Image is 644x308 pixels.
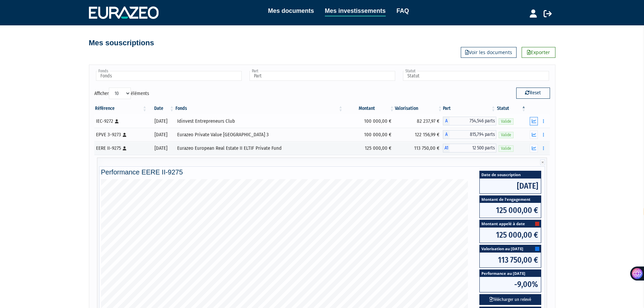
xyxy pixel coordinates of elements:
a: Mes documents [268,6,314,16]
a: FAQ [397,6,409,16]
td: 122 156,99 € [395,128,443,141]
div: [DATE] [150,118,172,125]
td: 100 000,00 € [343,114,395,128]
div: Eurazeo European Real Estate II ELTIF Private Fund [177,145,341,152]
select: Afficheréléments [109,88,131,99]
td: 125 000,00 € [343,141,395,155]
span: 815,794 parts [450,130,496,139]
div: Idinvest Entrepreneurs Club [177,118,341,125]
div: [DATE] [150,131,172,138]
th: Date: activer pour trier la colonne par ordre croissant [147,103,174,114]
span: 754,546 parts [450,117,496,125]
div: EERE II-9275 [96,145,145,152]
span: -9,00% [480,277,541,292]
th: Statut : activer pour trier la colonne par ordre d&eacute;croissant [496,103,527,114]
span: 125 000,00 € [480,228,541,242]
i: [Français] Personne physique [123,133,126,137]
div: A - Eurazeo Private Value Europe 3 [443,130,496,139]
a: Mes investissements [325,6,386,17]
span: Valide [499,118,514,125]
span: Montant de l'engagement [480,196,541,203]
th: Montant: activer pour trier la colonne par ordre croissant [343,103,395,114]
span: [DATE] [480,179,541,193]
th: Référence : activer pour trier la colonne par ordre croissant [94,103,148,114]
span: A1 [443,144,450,152]
span: 125 000,00 € [480,203,541,218]
h4: Mes souscriptions [89,39,154,47]
i: [Français] Personne physique [123,146,126,150]
span: Valorisation au [DATE] [480,245,541,253]
span: 113 750,00 € [480,253,541,267]
label: Afficher éléments [94,88,149,99]
div: IEC-9272 [96,118,145,125]
div: EPVE 3-9273 [96,131,145,138]
span: Montant appelé à date [480,220,541,228]
a: Exporter [522,47,555,58]
span: Valide [499,132,514,138]
td: 82 237,97 € [395,114,443,128]
button: Reset [516,88,550,98]
div: [DATE] [150,145,172,152]
td: 113 750,00 € [395,141,443,155]
span: A [443,117,450,125]
th: Valorisation: activer pour trier la colonne par ordre croissant [395,103,443,114]
i: [Français] Personne physique [115,119,119,123]
a: Voir les documents [461,47,517,58]
span: Performance au [DATE] [480,270,541,277]
th: Part: activer pour trier la colonne par ordre croissant [443,103,496,114]
td: 100 000,00 € [343,128,395,141]
h4: Performance EERE II-9275 [101,168,543,176]
span: Valide [499,145,514,152]
div: A1 - Eurazeo European Real Estate II ELTIF Private Fund [443,144,496,152]
span: A [443,130,450,139]
th: Fonds: activer pour trier la colonne par ordre croissant [175,103,344,114]
span: Date de souscription [480,171,541,178]
div: Eurazeo Private Value [GEOGRAPHIC_DATA] 3 [177,131,341,138]
button: Télécharger un relevé [479,294,541,305]
div: A - Idinvest Entrepreneurs Club [443,117,496,125]
span: 12 500 parts [450,144,496,152]
img: 1732889491-logotype_eurazeo_blanc_rvb.png [89,6,159,19]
